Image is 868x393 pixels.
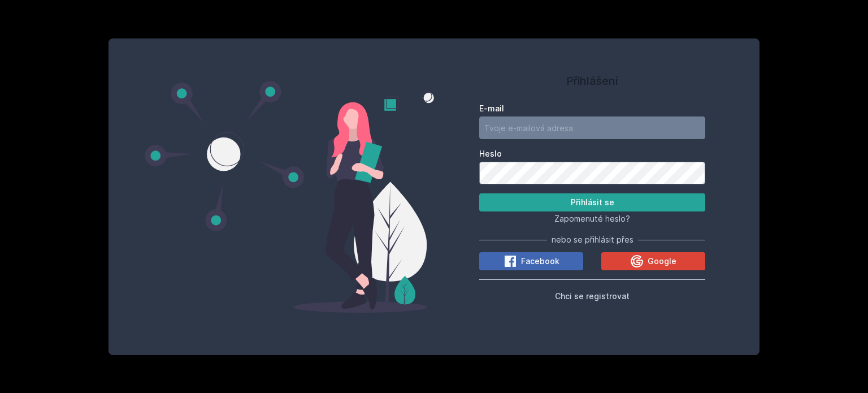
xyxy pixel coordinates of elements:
[479,252,583,270] button: Facebook
[648,256,676,267] span: Google
[555,289,630,303] button: Chci se registrovat
[479,193,705,211] button: Přihlásit se
[479,103,705,114] label: E-mail
[479,148,705,159] label: Heslo
[479,116,705,139] input: Tvoje e-mailová adresa
[479,72,705,89] h1: Přihlášení
[521,256,559,267] span: Facebook
[554,214,630,223] span: Zapomenuté heslo?
[601,252,705,270] button: Google
[555,291,630,301] span: Chci se registrovat
[552,234,633,245] span: nebo se přihlásit přes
